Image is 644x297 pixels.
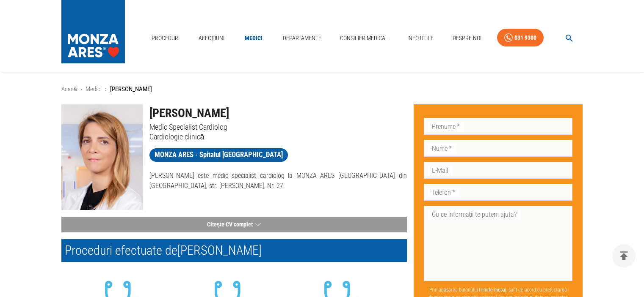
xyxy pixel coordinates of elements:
[149,148,288,162] a: MONZA ARES - Spitalul [GEOGRAPHIC_DATA]
[86,85,102,93] a: Medici
[110,84,152,94] p: [PERSON_NAME]
[404,30,437,47] a: Info Utile
[279,30,325,47] a: Departamente
[149,132,407,142] p: Cardiologie clinică
[612,244,636,267] button: delete
[149,104,407,122] h1: [PERSON_NAME]
[478,287,506,293] b: Trimite mesaj
[148,30,183,47] a: Proceduri
[61,239,407,262] h2: Proceduri efectuate de [PERSON_NAME]
[449,30,485,47] a: Despre Noi
[61,84,583,94] nav: breadcrumb
[514,33,536,43] div: 031 9300
[149,122,407,132] p: Medic Specialist Cardiolog
[61,104,143,210] img: Dr. Claudia Nica
[240,30,267,47] a: Medici
[105,84,107,94] li: ›
[497,29,544,47] a: 031 9300
[61,85,77,93] a: Acasă
[61,217,407,232] button: Citește CV complet
[337,30,392,47] a: Consilier Medical
[149,171,407,191] p: [PERSON_NAME] este medic specialist cardiolog la MONZA ARES [GEOGRAPHIC_DATA] din [GEOGRAPHIC_DAT...
[80,84,82,94] li: ›
[149,150,288,160] span: MONZA ARES - Spitalul [GEOGRAPHIC_DATA]
[195,30,228,47] a: Afecțiuni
